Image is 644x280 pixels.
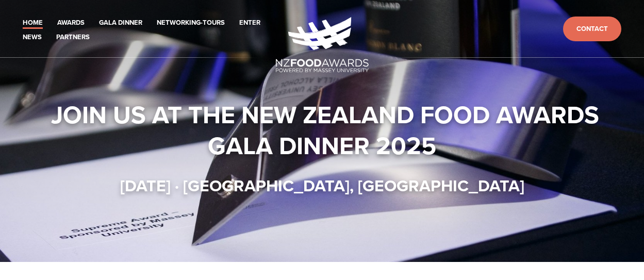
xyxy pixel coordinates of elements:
[157,17,225,29] a: Networking-Tours
[23,17,43,29] a: Home
[563,17,621,42] a: Contact
[56,31,90,43] a: Partners
[99,17,142,29] a: Gala Dinner
[57,17,85,29] a: Awards
[120,173,524,197] strong: [DATE] · [GEOGRAPHIC_DATA], [GEOGRAPHIC_DATA]
[239,17,260,29] a: Enter
[23,31,42,43] a: News
[51,96,605,163] strong: Join us at the New Zealand Food Awards Gala Dinner 2025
